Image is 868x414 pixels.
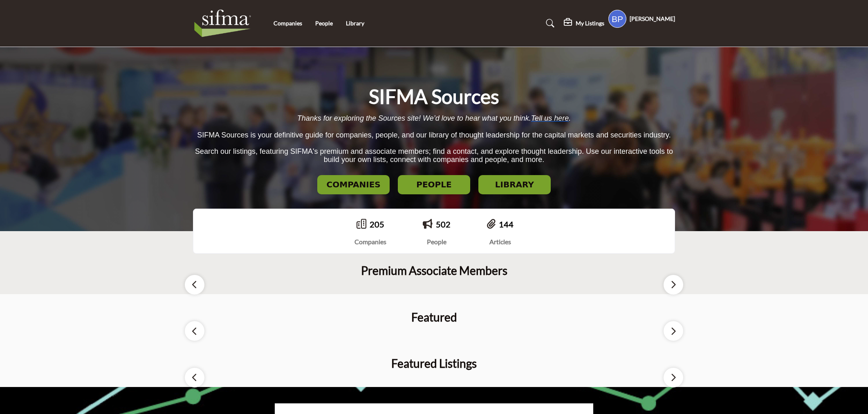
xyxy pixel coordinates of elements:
[195,147,673,164] span: Search our listings, featuring SIFMA's premium and associate members; find a contact, and explore...
[411,310,457,324] h2: Featured
[499,219,514,229] a: 144
[297,114,571,122] span: Thanks for exploring the Sources site! We’d love to hear what you think. .
[423,237,451,247] div: People
[274,20,302,27] a: Companies
[354,237,386,247] div: Companies
[531,114,569,122] a: Tell us here
[197,131,671,139] span: SIFMA Sources is your definitive guide for companies, people, and our library of thought leadersh...
[193,7,256,40] img: Site Logo
[370,219,384,229] a: 205
[487,237,514,247] div: Articles
[630,15,675,23] h5: [PERSON_NAME]
[320,180,387,189] h2: COMPANIES
[608,10,626,28] button: Show hide supplier dropdown
[436,219,451,229] a: 502
[317,175,390,194] button: COMPANIES
[398,175,470,194] button: PEOPLE
[391,357,477,371] h2: Featured Listings
[361,264,507,278] h2: Premium Associate Members
[315,20,333,27] a: People
[576,20,604,27] h5: My Listings
[400,180,468,189] h2: PEOPLE
[538,17,560,30] a: Search
[481,180,548,189] h2: LIBRARY
[346,20,364,27] a: Library
[564,18,604,28] div: My Listings
[369,84,499,109] h1: SIFMA Sources
[478,175,551,194] button: LIBRARY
